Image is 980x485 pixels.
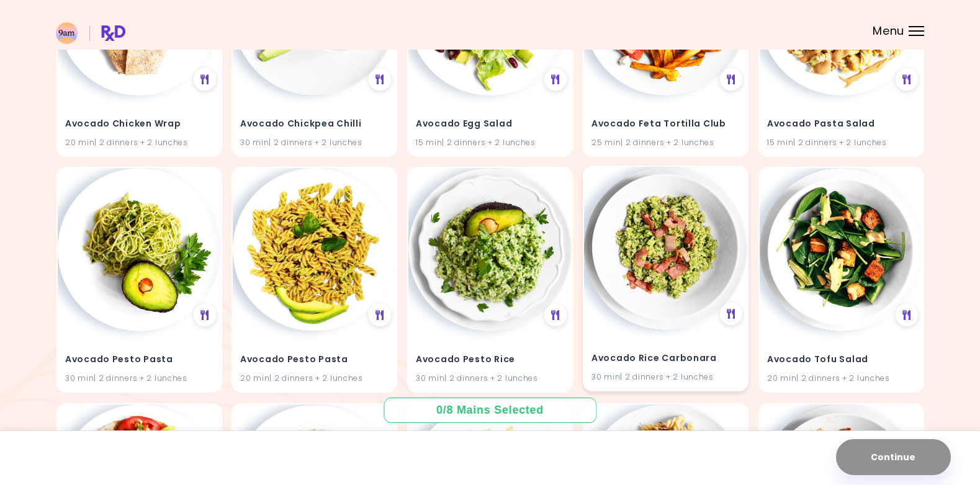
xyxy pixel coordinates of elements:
div: 20 min | 2 dinners + 2 lunches [65,136,214,148]
div: See Meal Plan [193,304,215,326]
h4: Avocado Pesto Pasta [65,350,214,370]
div: See Meal Plan [544,304,567,326]
div: 25 min | 2 dinners + 2 lunches [591,136,740,148]
h4: Avocado Pesto Pasta [240,350,389,370]
h4: Avocado Tofu Salad [767,350,915,370]
button: Continue [836,439,951,475]
div: See Meal Plan [895,68,917,91]
div: 15 min | 2 dinners + 2 lunches [767,136,915,148]
h4: Avocado Rice Carbonara [591,349,740,369]
div: 30 min | 2 dinners + 2 lunches [591,371,740,383]
div: See Meal Plan [369,304,391,326]
img: RxDiet [56,22,125,44]
h4: Avocado Egg Salad [416,114,564,134]
div: 30 min | 2 dinners + 2 lunches [65,372,214,384]
span: Menu [873,25,904,37]
div: See Meal Plan [895,304,917,326]
div: See Meal Plan [720,303,742,325]
div: 20 min | 2 dinners + 2 lunches [767,372,915,384]
div: 30 min | 2 dinners + 2 lunches [240,136,389,148]
h4: Avocado Chickpea Chilli [240,114,389,134]
h4: Avocado Feta Tortilla Club [591,114,740,134]
div: See Meal Plan [193,68,215,91]
div: See Meal Plan [544,68,567,91]
div: See Meal Plan [720,68,742,91]
div: 0 / 8 Mains Selected [428,403,553,418]
div: 30 min | 2 dinners + 2 lunches [416,372,564,384]
div: 20 min | 2 dinners + 2 lunches [240,372,389,384]
h4: Avocado Chicken Wrap [65,114,214,134]
div: See Meal Plan [369,68,391,91]
div: 15 min | 2 dinners + 2 lunches [416,136,564,148]
h4: Avocado Pesto Rice [416,350,564,370]
h4: Avocado Pasta Salad [767,114,915,134]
